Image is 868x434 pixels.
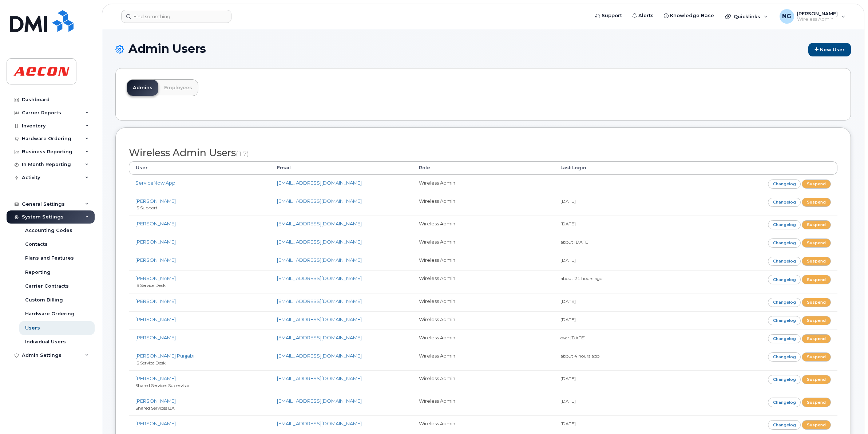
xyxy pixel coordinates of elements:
a: [PERSON_NAME] [135,239,176,245]
small: [DATE] [560,198,576,204]
td: Wireless Admin [412,348,554,370]
small: (17) [236,150,249,158]
td: Wireless Admin [412,193,554,216]
a: [EMAIL_ADDRESS][DOMAIN_NAME] [277,398,362,404]
a: Suspend [802,420,831,429]
small: [DATE] [560,257,576,263]
td: Wireless Admin [412,216,554,234]
a: [EMAIL_ADDRESS][DOMAIN_NAME] [277,421,362,426]
a: Suspend [802,352,831,362]
th: Role [412,161,554,174]
a: [PERSON_NAME] [135,257,176,263]
h2: Wireless Admin Users [129,147,837,158]
a: [PERSON_NAME] [135,221,176,226]
small: IS Service Desk [135,283,166,288]
td: Wireless Admin [412,175,554,193]
small: [DATE] [560,221,576,226]
td: Wireless Admin [412,311,554,330]
a: Suspend [802,316,831,325]
a: Changelog [768,238,801,248]
small: [DATE] [560,421,576,426]
a: Changelog [768,398,801,407]
a: Suspend [802,275,831,284]
a: [EMAIL_ADDRESS][DOMAIN_NAME] [277,198,362,204]
a: [EMAIL_ADDRESS][DOMAIN_NAME] [277,257,362,263]
td: Wireless Admin [412,270,554,293]
a: [PERSON_NAME] [135,198,176,204]
a: [PERSON_NAME] [135,375,176,381]
a: Admins [127,80,158,96]
a: Suspend [802,198,831,207]
a: Changelog [768,179,801,189]
a: [PERSON_NAME] [135,398,176,404]
a: [EMAIL_ADDRESS][DOMAIN_NAME] [277,298,362,304]
a: [EMAIL_ADDRESS][DOMAIN_NAME] [277,239,362,245]
a: Changelog [768,316,801,325]
th: Email [270,161,412,174]
small: [DATE] [560,398,576,404]
small: IS Service Desk [135,360,166,366]
a: [PERSON_NAME] [135,275,176,281]
small: [DATE] [560,376,576,381]
small: about [DATE] [560,239,590,245]
a: [EMAIL_ADDRESS][DOMAIN_NAME] [277,180,362,186]
td: Wireless Admin [412,415,554,434]
td: Wireless Admin [412,330,554,348]
a: Suspend [802,298,831,307]
small: [DATE] [560,299,576,304]
td: Wireless Admin [412,293,554,311]
a: [PERSON_NAME] Punjabi [135,353,194,359]
a: ServiceNow App [135,180,175,186]
a: Suspend [802,257,831,266]
a: [EMAIL_ADDRESS][DOMAIN_NAME] [277,353,362,359]
a: [EMAIL_ADDRESS][DOMAIN_NAME] [277,221,362,226]
a: Changelog [768,298,801,307]
a: [PERSON_NAME] [135,298,176,304]
small: over [DATE] [560,335,586,340]
a: Employees [158,80,198,96]
a: Changelog [768,220,801,229]
a: Suspend [802,179,831,189]
th: User [129,161,270,174]
a: Suspend [802,334,831,343]
th: Last Login [554,161,695,174]
small: Shared Services Supervisor [135,383,190,388]
a: Suspend [802,375,831,384]
a: [EMAIL_ADDRESS][DOMAIN_NAME] [277,375,362,381]
small: Shared Services BA [135,405,175,411]
h1: Admin Users [115,42,851,56]
a: Suspend [802,398,831,407]
a: Changelog [768,275,801,284]
a: Changelog [768,375,801,384]
small: about 4 hours ago [560,353,599,359]
td: Wireless Admin [412,234,554,252]
small: IS Support [135,205,158,210]
td: Wireless Admin [412,252,554,270]
a: [PERSON_NAME] [135,421,176,426]
a: Changelog [768,352,801,362]
a: [EMAIL_ADDRESS][DOMAIN_NAME] [277,275,362,281]
a: Changelog [768,198,801,207]
a: Changelog [768,257,801,266]
a: Changelog [768,420,801,429]
a: Suspend [802,220,831,229]
small: about 21 hours ago [560,276,602,281]
td: Wireless Admin [412,370,554,393]
a: [PERSON_NAME] [135,316,176,322]
a: [PERSON_NAME] [135,335,176,340]
a: Changelog [768,334,801,343]
td: Wireless Admin [412,393,554,415]
a: [EMAIL_ADDRESS][DOMAIN_NAME] [277,335,362,340]
a: [EMAIL_ADDRESS][DOMAIN_NAME] [277,316,362,322]
small: [DATE] [560,317,576,322]
a: Suspend [802,238,831,248]
a: New User [808,43,851,56]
